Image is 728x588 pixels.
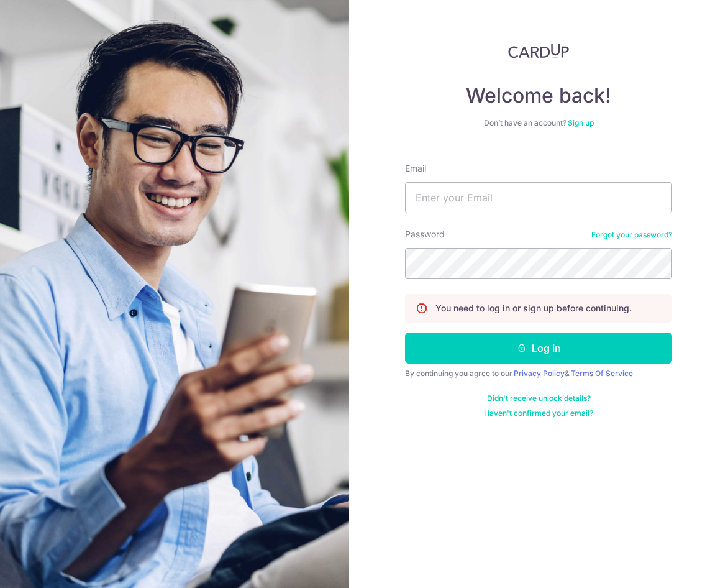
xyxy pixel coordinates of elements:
a: Haven't confirmed your email? [484,408,593,418]
a: Terms Of Service [571,369,633,378]
label: Password [405,228,445,241]
button: Log in [405,333,672,364]
a: Privacy Policy [514,369,565,378]
a: Didn't receive unlock details? [487,393,591,403]
div: Don’t have an account? [405,118,672,128]
img: CardUp Logo [508,44,569,58]
h4: Welcome back! [405,83,672,108]
div: By continuing you agree to our & [405,369,672,379]
p: You need to log in or sign up before continuing. [435,302,632,315]
a: Forgot your password? [591,230,672,240]
label: Email [405,162,426,175]
input: Enter your Email [405,182,672,213]
a: Sign up [568,118,594,127]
